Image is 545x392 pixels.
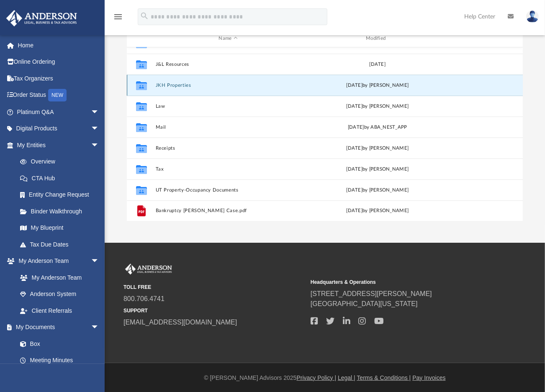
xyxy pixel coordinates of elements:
button: J&L Resources [155,62,301,67]
img: Anderson Advisors Platinum Portal [123,264,174,275]
small: Headquarters & Operations [311,278,492,286]
a: My Anderson Team [12,269,103,286]
div: NEW [48,89,67,101]
img: Anderson Advisors Platinum Portal [4,10,80,26]
a: Order StatusNEW [6,87,112,104]
a: Client Referrals [12,302,108,319]
div: [DATE] by [PERSON_NAME] [304,186,450,194]
button: UT Property-Occupancy Documents [155,187,301,193]
span: arrow_drop_down [91,319,108,336]
a: menu [113,16,123,22]
a: [GEOGRAPHIC_DATA][US_STATE] [311,300,418,307]
a: [EMAIL_ADDRESS][DOMAIN_NAME] [123,319,237,326]
a: Platinum Q&Aarrow_drop_down [6,104,112,120]
a: Tax Organizers [6,70,112,87]
div: Name [155,35,301,42]
i: menu [113,12,123,22]
span: arrow_drop_down [91,137,108,154]
button: JKH Properties [155,83,301,88]
a: Terms & Conditions | [357,374,411,381]
small: TOLL FREE [123,283,305,291]
span: arrow_drop_down [91,120,108,138]
a: Tax Due Dates [12,236,112,253]
a: My Anderson Teamarrow_drop_down [6,253,108,270]
div: [DATE] by [PERSON_NAME] [304,102,450,110]
a: My Blueprint [12,220,108,236]
img: User Pic [526,10,539,23]
a: Digital Productsarrow_drop_down [6,120,112,137]
a: Anderson System [12,286,108,303]
div: Modified [304,35,450,42]
div: id [454,35,512,42]
span: arrow_drop_down [91,104,108,121]
div: grid [127,47,523,221]
div: id [130,35,151,42]
div: [DATE] by ABA_NEST_APP [304,123,450,131]
button: Mail [155,125,301,130]
button: Bankruptcy [PERSON_NAME] Case.pdf [155,208,301,213]
small: SUPPORT [123,307,305,314]
div: [DATE] by [PERSON_NAME] [304,207,450,215]
div: [DATE] by [PERSON_NAME] [304,165,450,173]
a: Entity Change Request [12,187,112,203]
button: Receipts [155,145,301,151]
a: Privacy Policy | [297,374,337,381]
div: © [PERSON_NAME] Advisors 2025 [105,374,545,382]
a: Legal | [338,374,355,381]
button: Tax [155,166,301,172]
div: [DATE] by [PERSON_NAME] [304,144,450,152]
a: Binder Walkthrough [12,203,112,220]
a: CTA Hub [12,170,112,187]
div: [DATE] by [PERSON_NAME] [304,81,450,89]
a: Online Ordering [6,54,112,70]
a: Overview [12,153,112,170]
a: My Documentsarrow_drop_down [6,319,108,336]
a: Pay Invoices [412,374,445,381]
div: [DATE] [304,60,450,68]
a: 800.706.4741 [123,295,165,302]
a: Home [6,37,112,54]
a: Box [12,335,103,352]
a: My Entitiesarrow_drop_down [6,137,112,153]
i: search [140,11,149,21]
button: Law [155,104,301,109]
a: [STREET_ADDRESS][PERSON_NAME] [311,290,432,297]
a: Meeting Minutes [12,352,108,369]
span: arrow_drop_down [91,253,108,270]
